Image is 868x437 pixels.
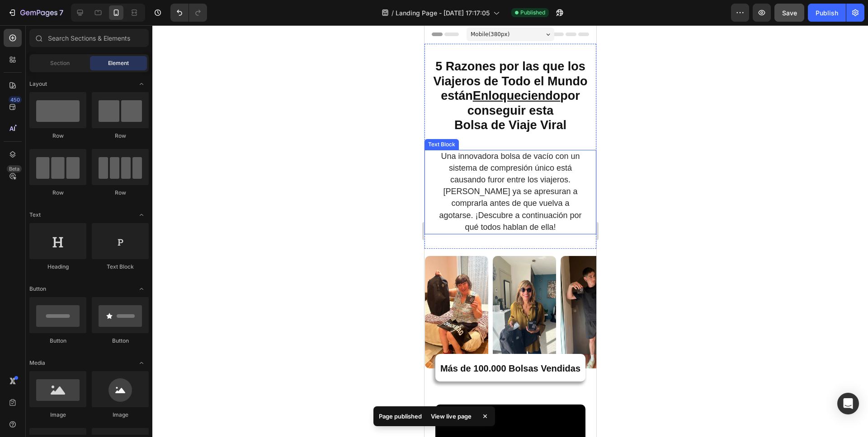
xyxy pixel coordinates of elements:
span: Layout [29,80,47,88]
div: Beta [7,165,22,172]
div: Row [92,132,149,140]
div: Button [92,337,149,345]
span: Toggle open [134,282,149,296]
div: Open Intercom Messenger [837,393,859,414]
span: Landing Page - [DATE] 17:17:05 [396,8,490,18]
button: 7 [4,4,67,22]
span: Section [50,59,70,67]
span: Text [29,211,41,219]
div: Publish [816,8,838,18]
span: Published [520,9,545,17]
div: Row [29,132,86,140]
span: Button [29,285,46,293]
button: Save [774,4,804,22]
div: Undo/Redo [170,4,207,22]
div: View live page [425,410,477,423]
p: Page published [379,412,422,421]
div: Button [29,337,86,345]
div: Image [29,411,86,419]
input: Search Sections & Elements [29,29,149,47]
div: 450 [9,96,22,103]
span: / [392,8,394,18]
div: Row [29,189,86,197]
span: Toggle open [134,208,149,222]
span: Element [108,59,129,67]
img: gempages_577441653510374388-31438dab-eff1-45f7-821c-308f64b7a98d.webp [136,231,199,343]
span: Media [29,359,45,367]
button: Publish [808,4,846,22]
div: Row [92,189,149,197]
strong: Más de 100.000 Bolsas Vendidas [16,338,156,348]
p: 7 [59,7,63,18]
span: Toggle open [134,356,149,370]
div: Text Block [92,263,149,271]
span: Toggle open [134,77,149,91]
div: Image [92,411,149,419]
span: Save [782,9,797,17]
div: Heading [29,263,86,271]
iframe: Design area [425,25,596,437]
